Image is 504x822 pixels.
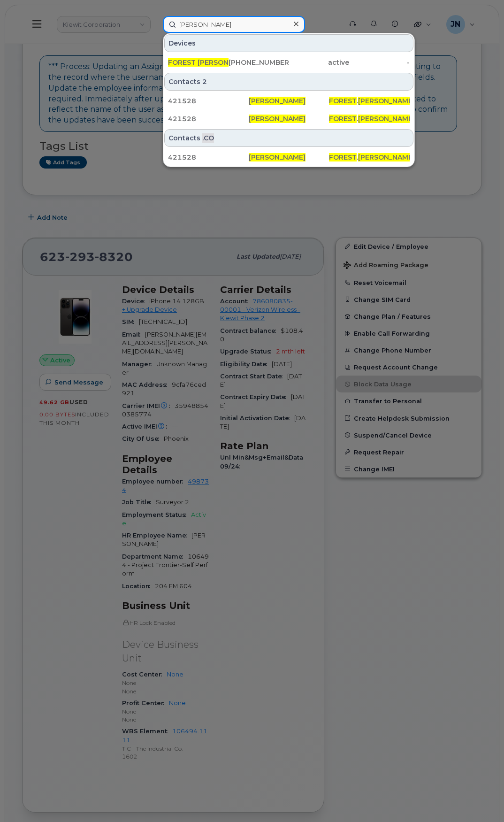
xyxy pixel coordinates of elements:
span: [PERSON_NAME] [358,153,415,161]
span: [PERSON_NAME] [249,153,305,161]
a: 421528[PERSON_NAME]FOREST.[PERSON_NAME]@[PERSON_NAME][DOMAIN_NAME] [164,149,413,166]
div: Contacts [164,73,413,91]
a: 421528[PERSON_NAME]FOREST.[PERSON_NAME]@[PERSON_NAME][DOMAIN_NAME] [164,110,413,127]
a: 421528[PERSON_NAME]FOREST.[PERSON_NAME]@[PERSON_NAME][DOMAIN_NAME] [164,92,413,109]
iframe: Messenger Launcher [463,781,497,815]
span: .CO [202,133,214,143]
a: FOREST [PERSON_NAME][PHONE_NUMBER]active- [164,54,413,71]
div: Contacts [164,129,413,147]
div: 421528 [168,114,249,123]
div: - [349,58,410,67]
span: [PERSON_NAME] [249,115,305,123]
div: 421528 [168,153,249,162]
span: [PERSON_NAME] [358,115,415,123]
div: [PHONE_NUMBER] [229,58,289,67]
div: active [289,58,350,67]
div: 421528 [168,96,249,106]
input: Find something... [163,16,305,33]
div: Devices [164,34,413,52]
span: 2 [202,77,207,86]
span: FOREST [329,97,357,105]
span: FOREST [329,115,357,123]
span: FOREST [PERSON_NAME] [168,58,254,67]
span: FOREST [329,153,357,161]
div: . @[PERSON_NAME][DOMAIN_NAME] [329,96,410,106]
span: [PERSON_NAME] [249,97,305,105]
span: [PERSON_NAME] [358,97,415,105]
div: . @[PERSON_NAME][DOMAIN_NAME] [329,114,410,123]
div: . @[PERSON_NAME][DOMAIN_NAME] [329,153,410,162]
